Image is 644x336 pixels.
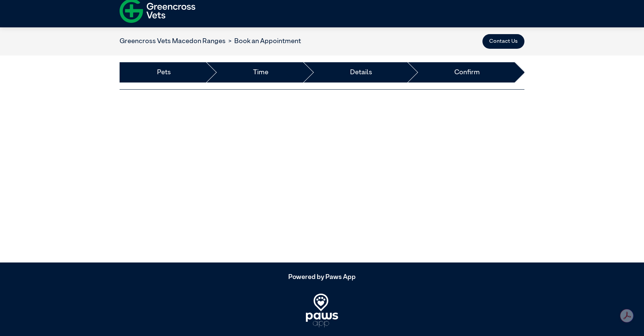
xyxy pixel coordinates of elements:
a: Time [253,67,268,78]
img: PawsApp [306,294,338,327]
a: Greencross Vets Macedon Ranges [120,38,226,45]
li: Book an Appointment [226,36,301,46]
a: Details [350,67,372,78]
a: Pets [157,67,171,78]
nav: breadcrumb [120,36,301,46]
h5: Powered by Paws App [120,273,524,282]
a: Confirm [454,67,480,78]
button: Contact Us [482,34,524,49]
